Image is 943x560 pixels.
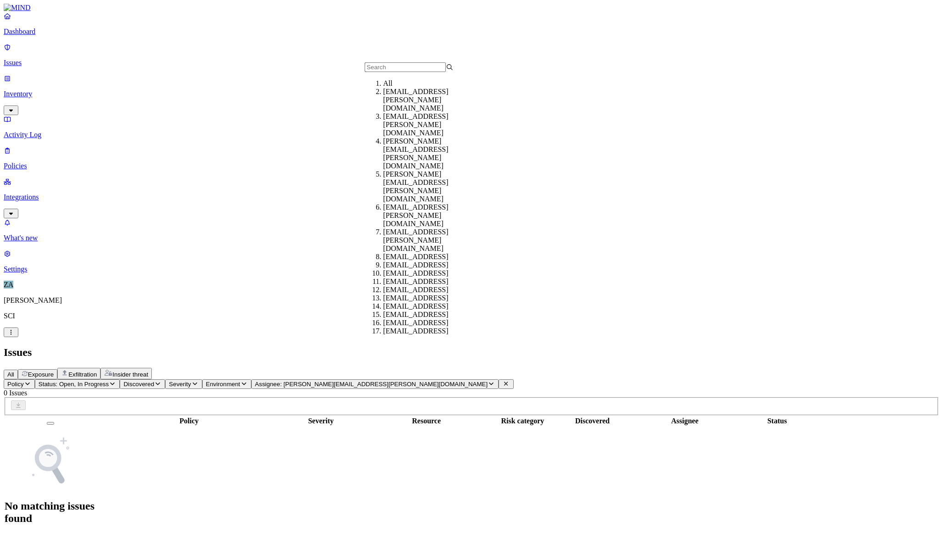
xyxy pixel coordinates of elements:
[23,434,78,489] img: NoSearchResult
[4,296,939,305] p: [PERSON_NAME]
[98,417,280,425] div: Policy
[282,417,360,425] div: Severity
[4,312,939,320] p: SCI
[383,277,471,286] div: [EMAIL_ADDRESS]
[4,250,939,273] a: Settings
[4,4,31,12] img: MIND
[4,346,939,359] h2: Issues
[4,177,939,217] a: Integrations
[4,193,939,201] p: Integrations
[169,381,191,388] span: Severity
[4,90,939,98] p: Inventory
[4,43,939,67] a: Issues
[633,417,737,425] div: Assignee
[47,422,54,425] button: Select all
[4,12,939,36] a: Dashboard
[4,28,939,36] p: Dashboard
[383,79,471,88] div: All
[383,286,471,294] div: [EMAIL_ADDRESS]
[7,381,24,388] span: Policy
[255,381,488,388] span: Assignee: [PERSON_NAME][EMAIL_ADDRESS][PERSON_NAME][DOMAIN_NAME]
[4,265,939,273] p: Settings
[4,281,13,288] span: ZA
[738,417,816,425] div: Status
[4,131,939,139] p: Activity Log
[383,137,471,170] div: [PERSON_NAME][EMAIL_ADDRESS][PERSON_NAME][DOMAIN_NAME]
[383,203,471,228] div: [EMAIL_ADDRESS][PERSON_NAME][DOMAIN_NAME]
[4,4,939,12] a: MIND
[383,302,471,310] div: [EMAIL_ADDRESS]
[7,371,14,378] span: All
[383,294,471,302] div: [EMAIL_ADDRESS]
[28,371,54,378] span: Exposure
[4,389,27,397] span: 0 Issues
[383,310,471,319] div: [EMAIL_ADDRESS]
[361,417,491,425] div: Resource
[383,88,471,112] div: [EMAIL_ADDRESS][PERSON_NAME][DOMAIN_NAME]
[365,62,446,72] input: Search
[383,170,471,203] div: [PERSON_NAME][EMAIL_ADDRESS][PERSON_NAME][DOMAIN_NAME]
[383,261,471,269] div: [EMAIL_ADDRESS]
[4,74,939,114] a: Inventory
[4,162,939,170] p: Policies
[383,269,471,277] div: [EMAIL_ADDRESS]
[4,146,939,170] a: Policies
[4,234,939,242] p: What's new
[383,112,471,137] div: [EMAIL_ADDRESS][PERSON_NAME][DOMAIN_NAME]
[493,417,552,425] div: Risk category
[123,381,154,388] span: Discovered
[112,371,148,378] span: Insider threat
[5,500,96,525] h1: No matching issues found
[39,381,109,388] span: Status: Open, In Progress
[206,381,240,388] span: Environment
[4,59,939,67] p: Issues
[68,371,97,378] span: Exfiltration
[383,319,471,327] div: [EMAIL_ADDRESS]
[4,218,939,242] a: What's new
[554,417,631,425] div: Discovered
[383,228,471,253] div: [EMAIL_ADDRESS][PERSON_NAME][DOMAIN_NAME]
[4,115,939,139] a: Activity Log
[383,327,471,335] div: [EMAIL_ADDRESS]
[383,253,471,261] div: [EMAIL_ADDRESS]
